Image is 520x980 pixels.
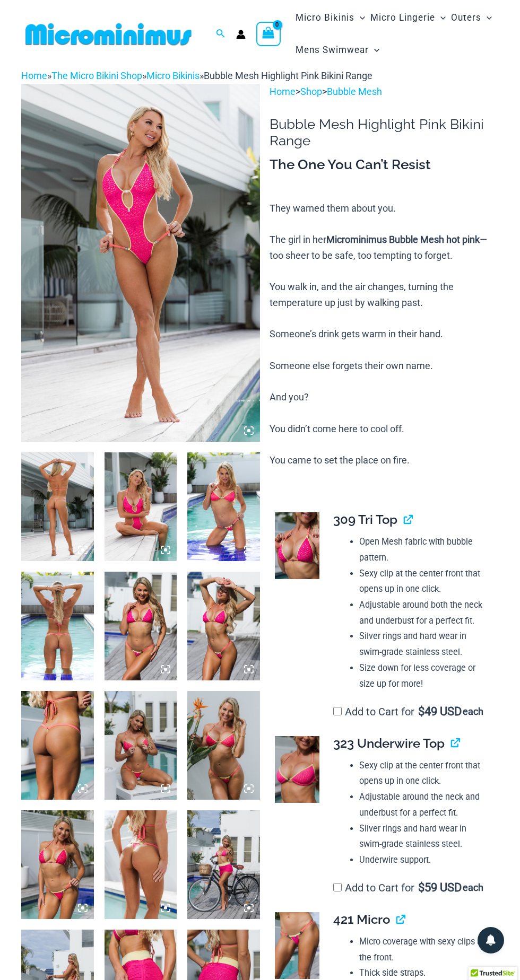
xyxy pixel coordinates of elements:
[359,789,490,820] li: Adjustable around the neck and underbust for a perfect fit.
[418,706,462,717] span: 49 USD
[275,912,319,979] img: Bubble Mesh Highlight Pink 421 Micro
[105,572,177,680] img: Bubble Mesh Highlight Pink 309 Top 421 Micro
[359,821,490,852] li: Silver rings and hard wear in swim-grade stainless steel.
[333,883,342,891] input: Add to Cart for$59 USD each
[256,22,281,46] a: View Shopping Cart, empty
[21,691,94,800] img: Bubble Mesh Highlight Pink 421 Micro
[359,534,490,565] li: Open Mesh fabric with bubble pattern.
[354,4,365,31] span: Menu Toggle
[293,34,382,66] a: Mens SwimwearMenu ToggleMenu Toggle
[418,882,462,893] span: 59 USD
[270,86,296,97] a: Home
[481,4,492,31] span: Menu Toggle
[236,30,246,39] a: Account icon link
[326,234,480,245] b: Microminimus Bubble Mesh hot pink
[448,2,495,34] a: OutersMenu ToggleMenu Toggle
[21,810,94,919] img: Bubble Mesh Highlight Pink 309 Top 469 Thong
[300,86,322,97] a: Shop
[187,452,260,561] img: Bubble Mesh Highlight Pink 323 Top 421 Micro
[333,881,483,894] label: Add to Cart for
[51,70,142,81] a: The Micro Bikini Shop
[359,597,490,628] li: Adjustable around both the neck and underbust for a perfect fit.
[21,84,260,442] img: Bubble Mesh Highlight Pink 819 One Piece
[21,70,47,81] a: Home
[333,912,390,927] span: 421 Micro
[451,4,481,31] span: Outers
[216,28,226,41] a: Search icon link
[105,691,177,800] img: Bubble Mesh Highlight Pink 323 Top 469 Thong
[275,512,319,579] img: Bubble Mesh Highlight Pink 309 Top
[296,37,369,64] span: Mens Swimwear
[293,2,368,34] a: Micro BikinisMenu ToggleMenu Toggle
[333,512,397,527] span: 309 Tri Top
[463,706,483,717] span: each
[187,810,260,919] img: Bubble Mesh Highlight Pink 309 Top 5404 Skirt
[463,882,483,893] span: each
[270,156,499,174] h3: The One You Can’t Resist
[435,4,446,31] span: Menu Toggle
[187,572,260,680] img: Bubble Mesh Highlight Pink 309 Top 421 Micro
[333,705,483,718] label: Add to Cart for
[21,452,94,561] img: Bubble Mesh Highlight Pink 819 One Piece
[21,70,372,81] span: » » »
[146,70,200,81] a: Micro Bikinis
[333,707,342,715] input: Add to Cart for$49 USD each
[359,852,490,868] li: Underwire support.
[359,660,490,692] li: Size down for less coverage or size up for more!
[368,2,448,34] a: Micro LingerieMenu ToggleMenu Toggle
[333,736,445,751] span: 323 Underwire Top
[270,200,499,468] p: They warned them about you. The girl in her — too sheer to be safe, too tempting to forget. You w...
[105,810,177,919] img: Bubble Mesh Highlight Pink 469 Thong
[370,4,435,31] span: Micro Lingerie
[21,572,94,680] img: Bubble Mesh Highlight Pink 323 Top 421 Micro
[359,566,490,597] li: Sexy clip at the center front that opens up in one click.
[204,70,372,81] span: Bubble Mesh Highlight Pink Bikini Range
[359,628,490,660] li: Silver rings and hard wear in swim-grade stainless steel.
[359,934,490,965] li: Micro coverage with sexy clips at the front.
[21,22,196,46] img: MM SHOP LOGO FLAT
[296,4,354,31] span: Micro Bikinis
[275,736,319,803] img: Bubble Mesh Highlight Pink 323 Top
[359,758,490,789] li: Sexy clip at the center front that opens up in one click.
[369,37,379,64] span: Menu Toggle
[270,84,499,100] p: > >
[418,881,424,894] span: $
[270,116,499,149] h1: Bubble Mesh Highlight Pink Bikini Range
[105,452,177,561] img: Bubble Mesh Highlight Pink 819 One Piece
[187,691,260,800] img: Bubble Mesh Highlight Pink 323 Top 469 Thong
[327,86,382,97] a: Bubble Mesh
[418,705,424,718] span: $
